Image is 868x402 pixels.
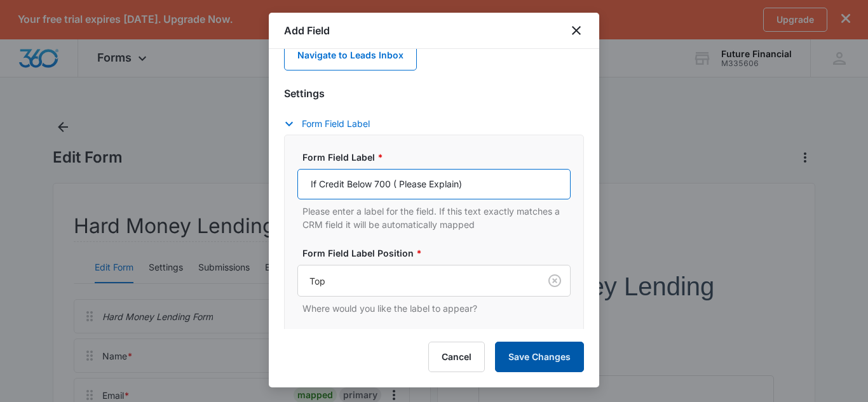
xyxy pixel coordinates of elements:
button: Clear [545,271,565,291]
h1: Add Field [284,23,330,38]
label: Form Field Label Position [302,246,576,260]
button: Form Field Label [284,116,383,131]
h3: Settings [284,86,584,101]
p: Please enter a label for the field. If this text exactly matches a CRM field it will be automatic... [302,204,571,231]
p: Where would you like the label to appear? [302,302,571,315]
button: close [569,23,584,38]
button: Save Changes [495,342,584,372]
input: Form Field Label [297,169,571,199]
button: Cancel [428,342,485,372]
a: Navigate to Leads Inbox [284,40,417,70]
label: Form Field Label [302,151,576,164]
